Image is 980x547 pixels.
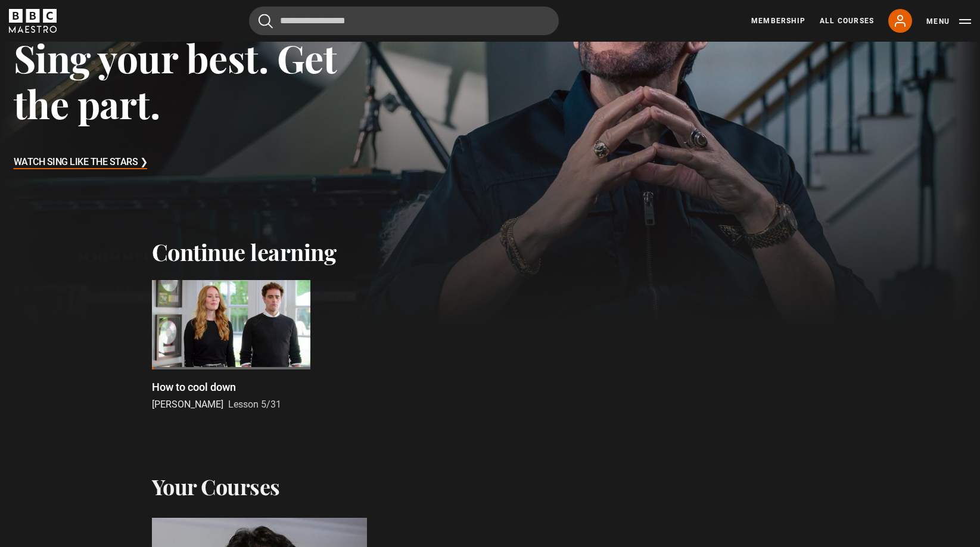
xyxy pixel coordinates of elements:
[152,474,280,499] h2: Your Courses
[751,15,805,26] a: Membership
[14,154,148,172] h3: Watch Sing Like the Stars ❯
[926,15,971,27] button: Toggle navigation
[9,9,57,33] svg: BBC Maestro
[14,35,393,127] h3: Sing your best. Get the part.
[152,238,829,266] h2: Continue learning
[259,14,273,29] button: Submit the search query
[152,379,236,395] p: How to cool down
[152,280,310,412] a: How to cool down [PERSON_NAME] Lesson 5/31
[249,7,559,35] input: Search
[820,15,874,26] a: All Courses
[152,399,223,410] span: [PERSON_NAME]
[228,399,281,410] span: Lesson 5/31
